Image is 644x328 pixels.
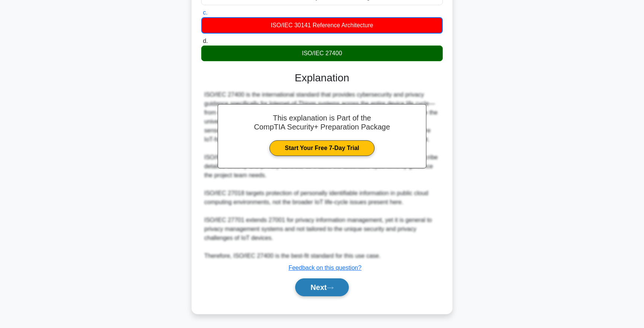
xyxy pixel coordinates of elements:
span: c. [203,9,207,16]
div: ISO/IEC 30141 Reference Architecture [201,17,443,34]
div: ISO/IEC 27400 is the international standard that provides cybersecurity and privacy guidance spec... [204,90,440,260]
a: Feedback on this question? [288,265,362,271]
h3: Explanation [206,72,438,84]
span: d. [203,38,208,44]
div: ISO/IEC 27400 [201,46,443,61]
button: Next [295,278,348,296]
a: Start Your Free 7-Day Trial [269,140,374,156]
